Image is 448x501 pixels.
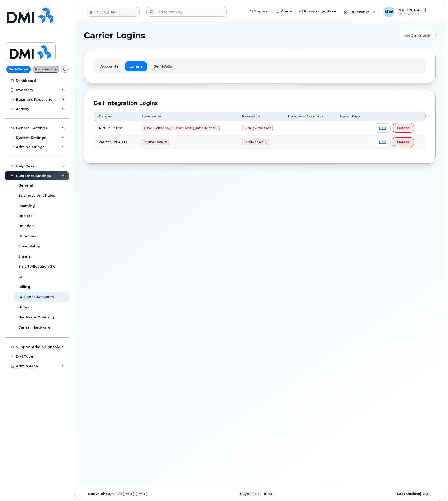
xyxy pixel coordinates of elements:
[149,61,177,71] a: Bell NAGs
[242,125,273,131] code: u$za!gx5VbntTAf
[94,135,137,149] td: Verizon Wireless
[318,492,436,496] div: [DATE]
[84,32,145,39] span: Carrier Logins
[393,137,414,147] button: Delete
[240,492,275,496] a: Keyboard Shortcuts
[84,492,201,496] div: MyServe [DATE]–[DATE]
[137,112,237,121] th: Username
[94,112,137,121] th: Carrier
[237,112,283,121] th: Password
[142,125,220,131] code: [EMAIL_ADDRESS][PERSON_NAME][DOMAIN_NAME]
[142,139,169,145] code: DMIRollinsVZW
[335,112,370,121] th: Login Type
[400,31,436,40] a: Add Carrier Login
[393,123,414,133] button: Delete
[397,140,409,145] span: Delete
[94,121,137,135] td: AT&T Wireless
[283,112,335,121] th: Business Accounts
[397,126,409,131] span: Delete
[242,139,269,145] code: P!nkGlasses78
[375,138,391,147] a: Edit
[397,492,420,496] strong: Last Update
[125,61,147,71] a: Logins
[88,492,107,496] strong: Copyright
[96,61,123,71] a: Accounts
[94,99,426,107] div: Bell Integration Logins
[375,123,391,133] a: Edit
